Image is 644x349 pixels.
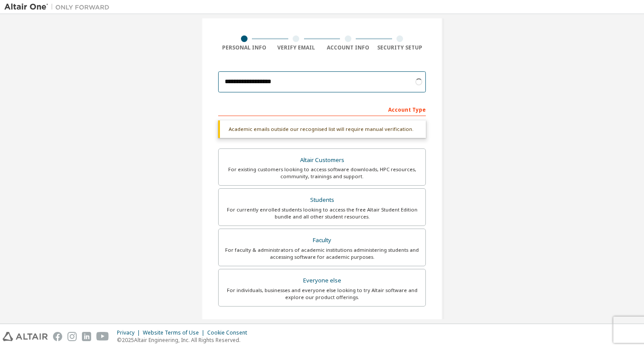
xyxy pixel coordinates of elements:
div: For individuals, businesses and everyone else looking to try Altair software and explore our prod... [224,287,420,301]
div: Academic emails outside our recognised list will require manual verification. [218,120,426,138]
img: instagram.svg [67,332,77,341]
div: For currently enrolled students looking to access the free Altair Student Edition bundle and all ... [224,206,420,220]
div: For faculty & administrators of academic institutions administering students and accessing softwa... [224,247,420,261]
div: Cookie Consent [207,329,252,336]
img: youtube.svg [96,332,109,341]
div: Website Terms of Use [143,329,207,336]
div: Account Type [218,102,426,116]
img: altair_logo.svg [3,332,48,341]
img: facebook.svg [53,332,62,341]
div: Account Info [322,44,374,51]
div: Verify Email [270,44,322,51]
p: © 2025 Altair Engineering, Inc. All Rights Reserved. [117,336,252,344]
div: Faculty [224,234,420,247]
div: Everyone else [224,275,420,287]
img: linkedin.svg [82,332,91,341]
div: Security Setup [374,44,426,51]
div: Students [224,194,420,206]
div: Privacy [117,329,143,336]
img: Altair One [4,3,114,11]
div: For existing customers looking to access software downloads, HPC resources, community, trainings ... [224,166,420,180]
div: Altair Customers [224,154,420,166]
div: Personal Info [218,44,270,51]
